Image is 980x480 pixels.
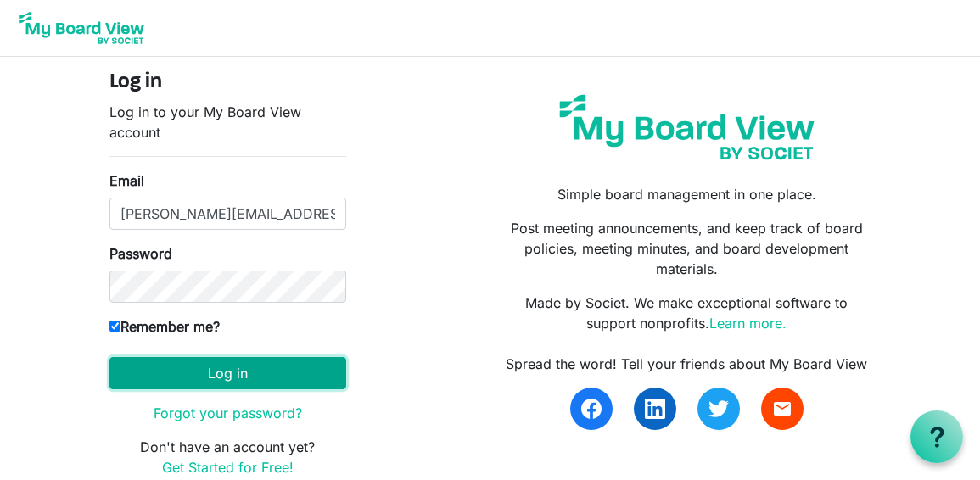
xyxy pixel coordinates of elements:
[109,102,346,142] p: Log in to your My Board View account
[772,399,792,419] span: email
[14,7,149,49] img: My Board View Logo
[549,84,826,170] img: my-board-view-societ.svg
[502,354,871,374] div: Spread the word! Tell your friends about My Board View
[109,321,120,332] input: Remember me?
[761,388,804,430] a: email
[109,357,346,389] button: Log in
[709,315,787,332] a: Learn more.
[581,399,602,419] img: facebook.svg
[162,459,294,476] a: Get Started for Free!
[502,218,871,279] p: Post meeting announcements, and keep track of board policies, meeting minutes, and board developm...
[154,405,302,421] a: Forgot your password?
[109,70,346,95] h4: Log in
[645,399,665,419] img: linkedin.svg
[502,184,871,204] p: Simple board management in one place.
[502,293,871,333] p: Made by Societ. We make exceptional software to support nonprofits.
[109,243,172,264] label: Password
[708,399,729,419] img: twitter.svg
[109,437,346,477] p: Don't have an account yet?
[109,170,144,191] label: Email
[109,316,220,337] label: Remember me?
